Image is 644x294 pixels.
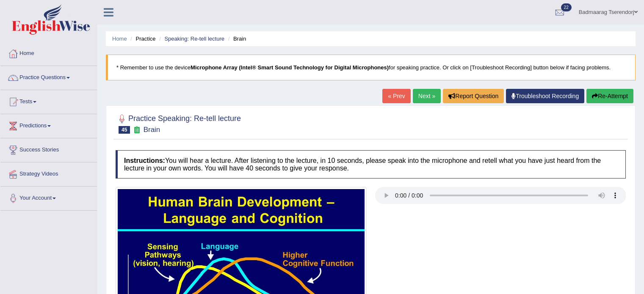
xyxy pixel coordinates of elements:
[0,162,97,184] a: Strategy Videos
[382,89,410,103] a: « Prev
[506,89,584,103] a: Troubleshoot Recording
[0,66,97,87] a: Practice Questions
[119,126,130,134] span: 45
[124,157,165,164] b: Instructions:
[144,126,160,134] small: Brain
[586,89,633,103] button: Re-Attempt
[443,89,504,103] button: Report Question
[561,3,572,11] span: 22
[132,126,141,134] small: Exam occurring question
[0,138,97,159] a: Success Stories
[116,150,626,179] h4: You will hear a lecture. After listening to the lecture, in 10 seconds, please speak into the mic...
[106,55,636,80] blockquote: * Remember to use the device for speaking practice. Or click on [Troubleshoot Recording] button b...
[0,90,97,111] a: Tests
[413,89,441,103] a: Next »
[0,187,97,208] a: Your Account
[112,36,127,42] a: Home
[226,35,246,43] li: Brain
[116,113,241,134] h2: Practice Speaking: Re-tell lecture
[164,36,224,42] a: Speaking: Re-tell lecture
[128,35,155,43] li: Practice
[191,64,389,71] b: Microphone Array (Intel® Smart Sound Technology for Digital Microphones)
[0,114,97,135] a: Predictions
[0,42,97,63] a: Home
